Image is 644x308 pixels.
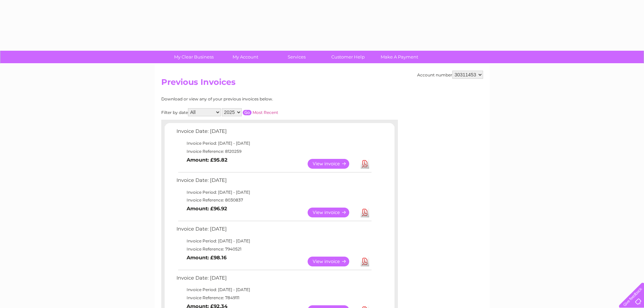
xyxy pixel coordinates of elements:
[308,257,357,266] a: View
[175,139,373,147] td: Invoice Period: [DATE] - [DATE]
[175,237,373,245] td: Invoice Period: [DATE] - [DATE]
[161,77,483,90] h2: Previous Invoices
[372,51,427,63] a: Make A Payment
[175,176,373,188] td: Invoice Date: [DATE]
[187,157,228,163] b: Amount: £95.82
[175,224,373,237] td: Invoice Date: [DATE]
[175,274,373,286] td: Invoice Date: [DATE]
[308,208,357,217] a: View
[175,147,373,156] td: Invoice Reference: 8120259
[187,255,226,261] b: Amount: £98.16
[175,127,373,139] td: Invoice Date: [DATE]
[166,51,222,63] a: My Clear Business
[417,71,483,79] div: Account number
[175,286,373,294] td: Invoice Period: [DATE] - [DATE]
[161,97,339,101] div: Download or view any of your previous invoices below.
[308,159,357,169] a: View
[187,206,227,212] b: Amount: £96.92
[253,110,278,115] a: Most Recent
[320,51,376,63] a: Customer Help
[269,51,325,63] a: Services
[161,108,339,116] div: Filter by date
[361,208,369,217] a: Download
[175,188,373,196] td: Invoice Period: [DATE] - [DATE]
[175,196,373,204] td: Invoice Reference: 8030837
[217,51,273,63] a: My Account
[175,245,373,253] td: Invoice Reference: 7940521
[361,257,369,266] a: Download
[361,159,369,169] a: Download
[175,294,373,302] td: Invoice Reference: 7849111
